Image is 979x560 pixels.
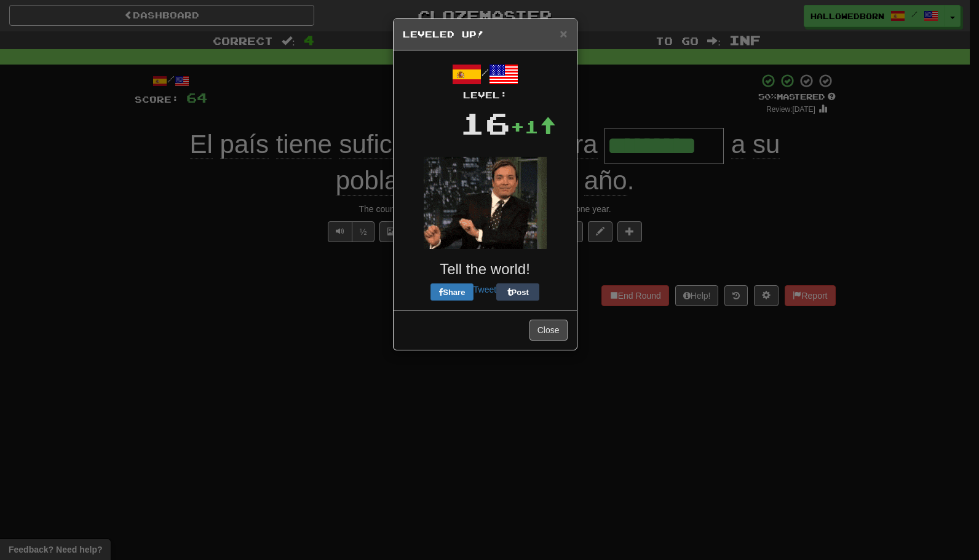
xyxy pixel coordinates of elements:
[560,27,567,40] button: Close
[430,283,474,301] button: Share
[403,28,568,41] h5: Leveled Up!
[403,89,568,101] div: Level:
[496,283,539,301] button: Post
[560,26,567,41] span: ×
[529,320,568,341] button: Close
[424,157,547,249] img: fallon-a20d7af9049159056f982dd0e4b796b9edb7b1d2ba2b0a6725921925e8bac842.gif
[474,285,496,294] a: Tweet
[403,261,568,277] h3: Tell the world!
[460,101,510,144] div: 16
[403,60,568,101] div: /
[510,114,556,139] div: +1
